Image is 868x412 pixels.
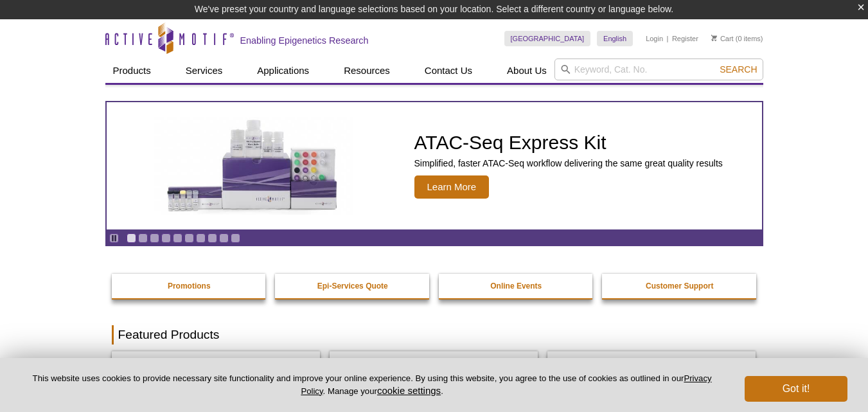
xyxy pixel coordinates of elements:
img: Your Cart [711,35,717,41]
p: This website uses cookies to provide necessary site functionality and improve your online experie... [21,373,723,397]
a: About Us [499,58,554,83]
a: Promotions [112,274,267,298]
strong: Promotions [168,282,211,291]
h2: DNA Library Prep Kit for Illumina [118,355,314,374]
span: Learn More [414,175,490,199]
a: ATAC-Seq Express Kit ATAC-Seq Express Kit Simplified, faster ATAC-Seq workflow delivering the sam... [107,102,762,229]
a: Login [646,34,663,43]
strong: Epi-Services Quote [317,282,388,291]
article: ATAC-Seq Express Kit [107,102,762,229]
p: Simplified, faster ATAC-Seq workflow delivering the same great quality results [414,157,723,169]
span: Search [720,64,757,75]
a: Privacy Policy [301,373,711,395]
a: [GEOGRAPHIC_DATA] [504,31,591,46]
img: ATAC-Seq Express Kit [148,117,360,215]
a: Go to slide 1 [127,233,136,243]
a: Go to slide 5 [173,233,182,243]
a: English [597,31,633,46]
a: Go to slide 9 [219,233,229,243]
h2: Featured Products [112,325,757,345]
a: Applications [249,58,317,83]
h2: Enabling Epigenetics Research [240,35,369,46]
h2: CUT&Tag-IT Express Assay Kit [554,355,749,374]
a: Toggle autoplay [109,233,119,243]
a: Go to slide 2 [138,233,148,243]
a: Go to slide 6 [184,233,194,243]
button: Search [716,64,761,75]
a: Cart [711,34,734,43]
button: Got it! [745,376,847,402]
a: Register [672,34,698,43]
a: Go to slide 10 [231,233,240,243]
h2: ATAC-Seq Express Kit [414,133,723,152]
a: Go to slide 8 [208,233,217,243]
h2: Antibodies [336,355,531,374]
button: cookie settings [377,385,441,396]
a: Products [105,58,159,83]
strong: Online Events [490,282,542,291]
a: Services [178,58,231,83]
a: Resources [336,58,398,83]
li: | [667,31,669,46]
a: Online Events [439,274,594,298]
a: Go to slide 7 [196,233,206,243]
a: Go to slide 4 [161,233,171,243]
input: Keyword, Cat. No. [554,58,763,80]
a: Customer Support [602,274,757,298]
a: Contact Us [417,58,480,83]
strong: Customer Support [646,282,713,291]
a: Go to slide 3 [150,233,159,243]
li: (0 items) [711,31,763,46]
a: Epi-Services Quote [275,274,430,298]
